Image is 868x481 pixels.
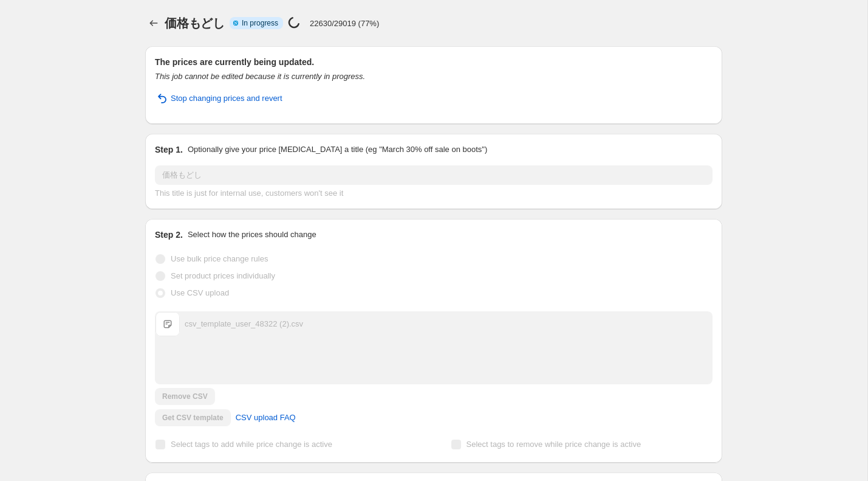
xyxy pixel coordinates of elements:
[310,19,379,28] p: 22630/29019 (77%)
[236,412,296,424] span: CSV upload FAQ
[171,254,268,263] span: Use bulk price change rules
[155,229,183,241] h2: Step 2.
[188,144,487,156] p: Optionally give your price [MEDICAL_DATA] a title (eg "March 30% off sale on boots")
[242,18,278,28] span: In progress
[155,56,713,68] h2: The prices are currently being updated.
[148,89,290,108] button: Stop changing prices and revert
[171,440,332,449] span: Select tags to add while price change is active
[155,165,713,185] input: 30% off holiday sale
[171,271,275,280] span: Set product prices individually
[145,15,162,32] button: Price change jobs
[155,144,183,156] h2: Step 1.
[155,189,343,198] span: This title is just for internal use, customers won't see it
[155,72,365,81] i: This job cannot be edited because it is currently in progress.
[228,408,303,427] a: CSV upload FAQ
[165,16,225,30] span: 価格もどし
[171,288,229,297] span: Use CSV upload
[466,440,641,449] span: Select tags to remove while price change is active
[185,318,303,330] div: csv_template_user_48322 (2).csv
[171,92,282,105] span: Stop changing prices and revert
[188,229,316,241] p: Select how the prices should change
